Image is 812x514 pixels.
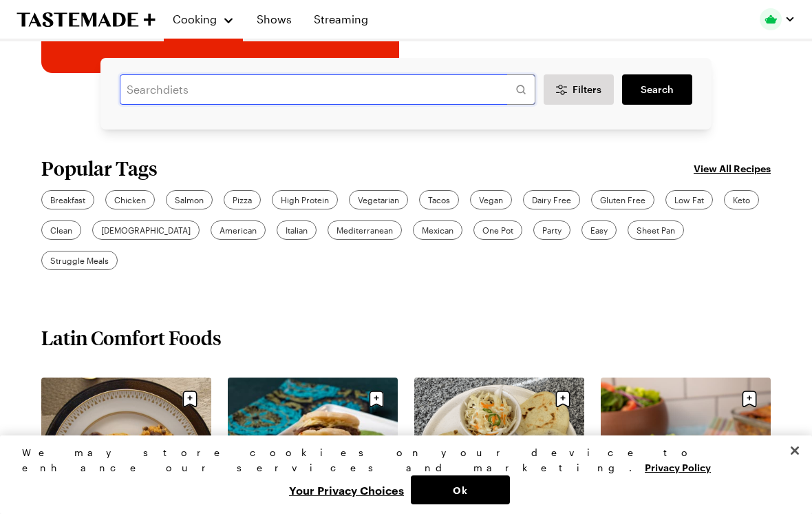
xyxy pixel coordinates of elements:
[50,224,72,236] span: Clean
[220,224,257,236] span: American
[286,224,308,236] span: Italian
[22,445,778,504] div: Privacy
[724,190,759,209] a: Keto
[282,475,411,504] button: Your Privacy Choices
[172,6,235,33] button: Cooking
[101,224,191,236] span: [DEMOGRAPHIC_DATA]
[177,386,203,412] button: Save recipe
[581,220,617,240] a: Easy
[600,194,645,206] span: Gluten Free
[422,224,453,236] span: Mexican
[41,325,222,350] h2: Latin Comfort Foods
[211,220,266,240] a: American
[411,475,510,504] button: Ok
[532,194,571,206] span: Dairy Free
[41,251,118,270] a: Struggle Meals
[544,74,614,105] button: Desktop filters
[760,8,782,30] img: Profile picture
[328,220,402,240] a: Mediterranean
[542,224,562,236] span: Party
[175,194,204,206] span: Salmon
[470,190,512,209] a: Vegan
[694,161,771,176] a: View All Recipes
[272,190,338,209] a: High Protein
[277,220,317,240] a: Italian
[628,220,684,240] a: Sheet Pan
[665,190,713,209] a: Low Fat
[363,386,389,412] button: Save recipe
[281,194,329,206] span: High Protein
[641,83,674,96] span: Search
[645,460,711,473] a: More information about your privacy, opens in a new tab
[233,194,252,206] span: Pizza
[114,194,146,206] span: Chicken
[550,386,576,412] button: Save recipe
[224,190,261,209] a: Pizza
[780,435,810,466] button: Close
[358,194,399,206] span: Vegetarian
[92,220,200,240] a: [DEMOGRAPHIC_DATA]
[336,224,393,236] span: Mediterranean
[622,74,692,105] a: filters
[760,8,795,30] button: Profile picture
[50,254,109,267] span: Struggle Meals
[733,194,750,206] span: Keto
[105,190,155,209] a: Chicken
[41,157,158,179] h2: Popular Tags
[428,194,450,206] span: Tacos
[590,224,608,236] span: Easy
[413,220,462,240] a: Mexican
[166,190,213,209] a: Salmon
[523,190,580,209] a: Dairy Free
[674,194,704,206] span: Low Fat
[41,220,81,240] a: Clean
[17,12,156,28] a: To Tastemade Home Page
[50,194,85,206] span: Breakfast
[479,194,503,206] span: Vegan
[736,386,762,412] button: Save recipe
[173,12,217,25] span: Cooking
[22,445,778,475] div: We may store cookies on your device to enhance our services and marketing.
[591,190,654,209] a: Gluten Free
[419,190,459,209] a: Tacos
[482,224,513,236] span: One Pot
[533,220,570,240] a: Party
[573,83,601,96] span: Filters
[473,220,522,240] a: One Pot
[41,190,94,209] a: Breakfast
[349,190,408,209] a: Vegetarian
[637,224,675,236] span: Sheet Pan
